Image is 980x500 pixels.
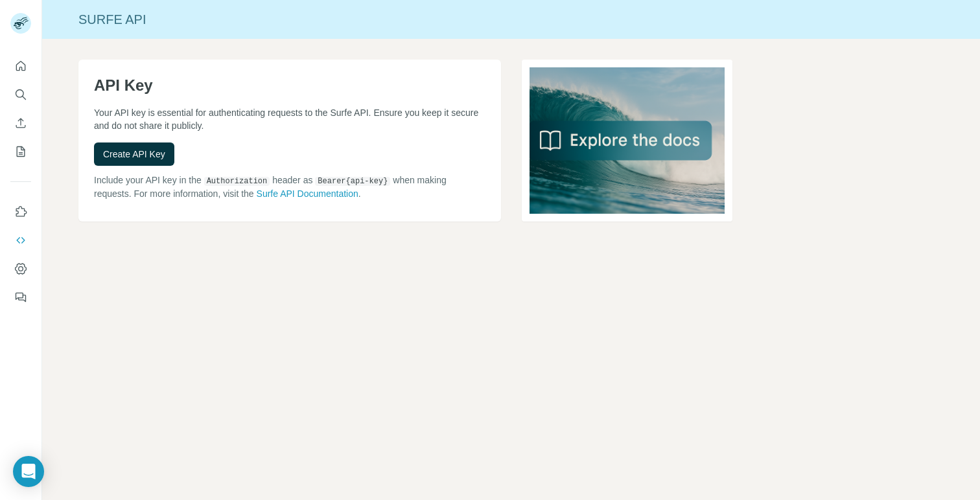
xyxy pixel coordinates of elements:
button: Use Surfe API [10,229,31,252]
div: Surfe API [42,10,980,28]
button: Dashboard [10,257,31,280]
button: Create API Key [94,142,174,166]
p: Your API key is essential for authenticating requests to the Surfe API. Ensure you keep it secure... [94,106,485,132]
button: Search [10,83,31,106]
button: My lists [10,140,31,163]
button: Feedback [10,286,31,309]
p: Include your API key in the header as when making requests. For more information, visit the . [94,174,485,200]
code: Bearer {api-key} [315,177,390,186]
div: Open Intercom Messenger [13,456,44,487]
h1: API Key [94,75,485,96]
button: Quick start [10,54,31,78]
span: Create API Key [103,148,165,161]
a: Surfe API Documentation [257,188,358,199]
button: Enrich CSV [10,111,31,135]
code: Authorization [204,177,270,186]
button: Use Surfe on LinkedIn [10,200,31,223]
